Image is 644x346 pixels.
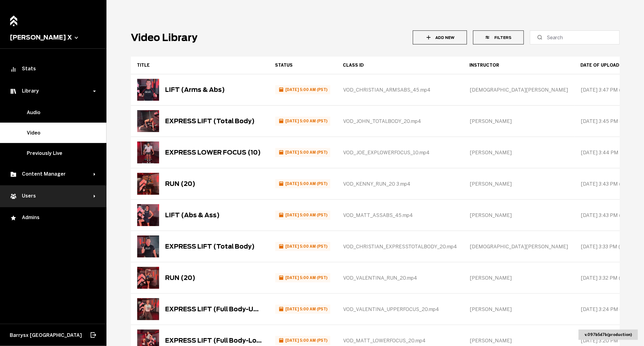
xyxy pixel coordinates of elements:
span: VOD_MATT_ASSABS_45.mp4 [343,212,413,218]
span: [DEMOGRAPHIC_DATA][PERSON_NAME] [470,244,568,250]
span: [DATE] 3:43 PM (PST) [581,181,632,187]
span: [PERSON_NAME] [470,118,512,124]
th: Toggle SortBy [463,57,574,74]
span: [DATE] 3:44 PM (PST) [581,150,633,156]
span: [DATE] 3:20 PM (PST) [581,338,633,344]
span: [PERSON_NAME] [470,150,512,156]
div: EXPRESS LIFT (Total Body) [165,117,255,125]
span: Barrysx [GEOGRAPHIC_DATA] [10,332,82,338]
a: Home [8,12,19,25]
span: [DATE] 3:33 PM (PST) [581,244,632,250]
div: RUN (20) [165,180,195,187]
img: EXPRESS LIFT (Full Body-Upper Focus) [137,298,159,320]
span: [PERSON_NAME] [470,306,512,312]
span: [DATE] 3:43 PM (PST) [581,212,632,218]
button: Add New [413,30,467,44]
span: VOD_VALENTINA_UPPERFOCUS_20.mp4 [343,306,439,312]
div: Stats [10,66,97,73]
span: [DATE] 3:24 PM (PST) [581,306,633,312]
span: VOD_VALENTINA_RUN_20.mp4 [343,275,417,281]
button: Filters [473,30,524,44]
img: EXPRESS LIFT (Total Body) [137,236,159,257]
span: [PERSON_NAME] [470,181,512,187]
span: VOD_CHRISTIAN_ARMSABS_45.mp4 [343,87,430,93]
img: RUN (20) [137,267,159,289]
span: VOD_JOHN_TOTALBODY_20.mp4 [343,118,421,124]
th: Toggle SortBy [269,57,337,74]
div: Admins [10,215,97,222]
span: [DATE] 3:32 PM (PST) [581,275,632,281]
img: EXPRESS LOWER FOCUS (10) [137,142,159,163]
div: EXPRESS LIFT (Total Body) [165,243,255,250]
span: SCHEDULED [275,211,330,219]
div: LIFT (Arms & Abs) [165,86,225,93]
img: LIFT (Abs & Ass) [137,204,159,226]
img: RUN (20) [137,173,159,195]
span: SCHEDULED [275,148,330,157]
input: Search [547,34,607,41]
span: SCHEDULED [275,117,330,125]
span: SCHEDULED [275,336,330,345]
span: [PERSON_NAME] [470,338,512,344]
span: VOD_KENNY_RUN_20 3.mp4 [343,181,410,187]
span: SCHEDULED [275,305,330,313]
div: Library [10,88,94,95]
span: [DEMOGRAPHIC_DATA][PERSON_NAME] [470,87,568,93]
img: LIFT (Arms & Abs) [137,79,159,101]
span: SCHEDULED [275,242,330,251]
span: VOD_CHRISTIAN_EXPRESSTOTALBODY_20.mp4 [343,244,457,250]
span: [DATE] 3:45 PM (PST) [581,118,633,124]
div: v. 097b5d7b ( production ) [579,330,638,340]
span: SCHEDULED [275,179,330,188]
div: Content Manager [10,171,94,178]
span: SCHEDULED [275,85,330,94]
div: EXPRESS LIFT (Full Body-Lower Focus) [165,337,263,344]
div: EXPRESS LOWER FOCUS (10) [165,149,261,156]
th: Toggle SortBy [131,57,269,74]
h1: Video Library [131,32,197,44]
th: Toggle SortBy [574,57,639,74]
button: Log out [89,328,97,342]
span: [PERSON_NAME] [470,275,512,281]
span: VOD_JOE_EXPLOWERFOCUS_10.mp4 [343,150,430,156]
th: Toggle SortBy [337,57,463,74]
span: [PERSON_NAME] [470,212,512,218]
img: EXPRESS LIFT (Total Body) [137,110,159,132]
button: [PERSON_NAME] X [10,34,97,41]
span: SCHEDULED [275,273,330,282]
div: Users [10,193,94,200]
div: RUN (20) [165,274,195,281]
span: [DATE] 3:47 PM (PST) [581,87,632,93]
div: LIFT (Abs & Ass) [165,211,220,219]
div: EXPRESS LIFT (Full Body-Upper Focus) [165,306,263,313]
span: VOD_MATT_LOWERFOCUS_20.mp4 [343,338,426,344]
